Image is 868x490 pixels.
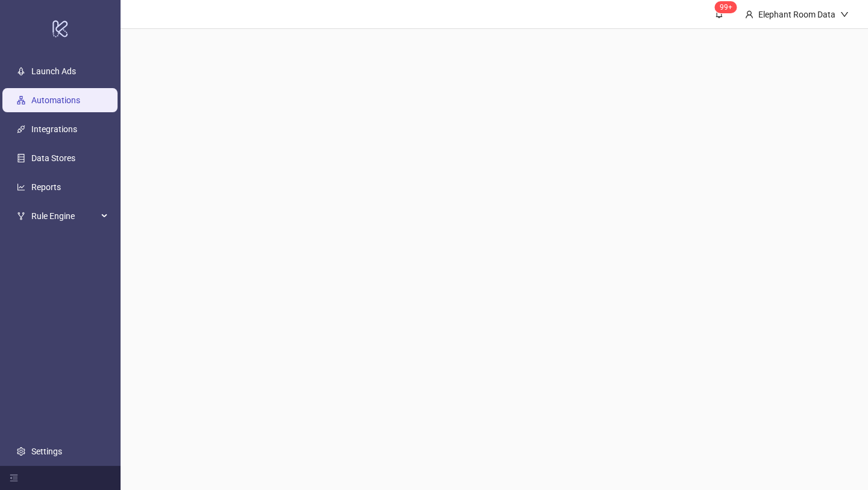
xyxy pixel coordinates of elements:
sup: 1518 [715,1,737,13]
a: Automations [31,95,80,105]
a: Reports [31,182,61,192]
span: menu-fold [10,474,18,482]
div: Elephant Room Data [753,8,840,21]
span: down [840,10,849,19]
span: fork [17,212,25,220]
span: bell [715,10,723,18]
span: Rule Engine [31,204,98,228]
a: Data Stores [31,153,75,163]
span: user [745,10,753,19]
a: Settings [31,447,62,456]
a: Launch Ads [31,66,76,76]
a: Integrations [31,124,77,134]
